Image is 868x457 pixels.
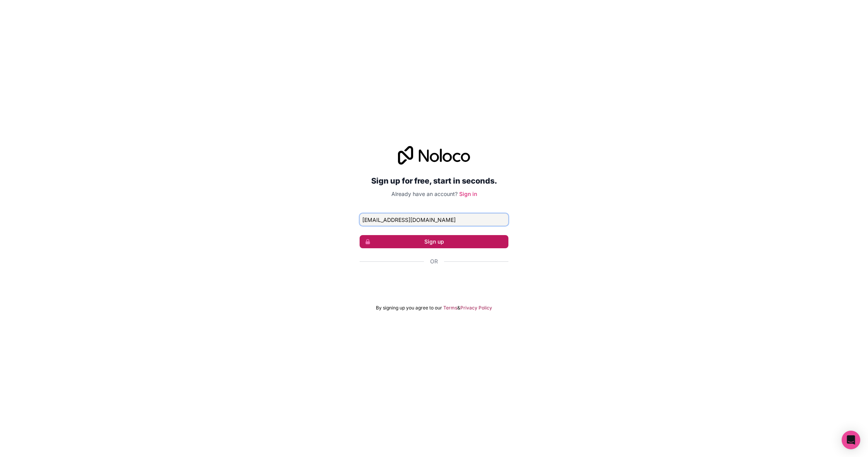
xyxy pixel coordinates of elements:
[430,258,438,265] span: Or
[360,213,508,226] input: Email address
[460,305,492,311] a: Privacy Policy
[356,274,512,291] iframe: Sign in with Google Button
[457,305,460,311] span: &
[360,174,508,188] h2: Sign up for free, start in seconds.
[360,235,508,248] button: Sign up
[459,191,477,197] a: Sign in
[443,305,457,311] a: Terms
[360,274,508,291] div: Sign in with Google. Opens in new tab
[391,191,458,197] span: Already have an account?
[376,305,442,311] span: By signing up you agree to our
[842,431,860,449] div: Open Intercom Messenger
